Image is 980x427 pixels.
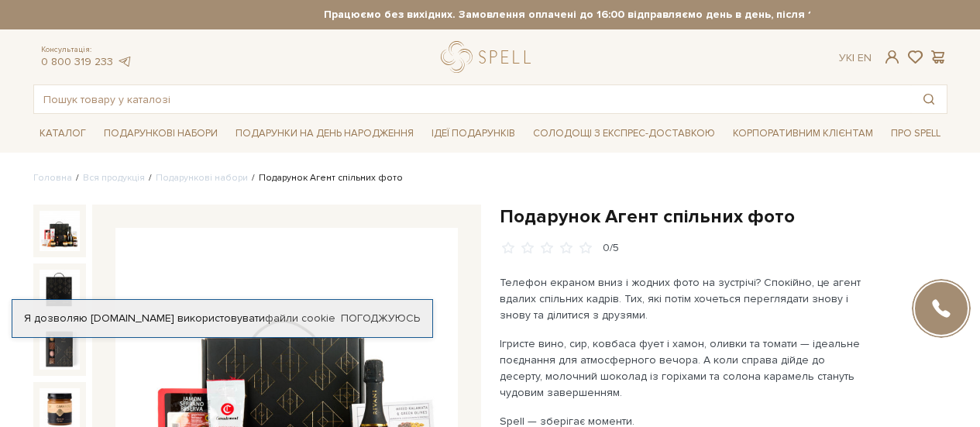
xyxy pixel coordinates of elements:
[98,122,224,146] span: Подарункові набори
[500,205,947,229] h1: Подарунок Агент спільних фото
[40,329,80,369] img: Подарунок Агент спільних фото
[41,55,113,68] a: 0 800 319 233
[40,270,80,310] img: Подарунок Агент спільних фото
[229,122,420,146] span: Подарунки на День народження
[441,41,538,73] a: logo
[885,122,947,146] span: Про Spell
[41,45,132,55] span: Консультація:
[500,336,863,401] p: Ігристе вино, сир, ковбаса фует і хамон, оливки та томати — ідеальне поєднання для атмосферного в...
[852,51,854,64] span: |
[156,172,248,184] a: Подарункові набори
[500,274,863,323] p: Телефон екраном вниз і жодних фото на зустрічі? Спокійно, це агент вдалих спільних кадрів. Тих, я...
[425,122,521,146] span: Ідеї подарунків
[839,51,872,65] div: Ук
[341,312,420,325] a: Погоджуюсь
[911,85,947,113] button: Пошук товару у каталозі
[603,241,619,256] div: 0/5
[527,120,721,146] a: Солодощі з експрес-доставкою
[727,120,879,146] a: Корпоративним клієнтам
[34,85,911,113] input: Пошук товару у каталозі
[117,55,132,68] a: telegram
[265,312,335,325] a: файли cookie
[248,171,403,185] li: Подарунок Агент спільних фото
[33,122,92,146] span: Каталог
[83,172,145,184] a: Вся продукція
[12,312,432,325] div: Я дозволяю [DOMAIN_NAME] використовувати
[33,172,72,184] a: Головна
[858,51,872,64] a: En
[40,211,80,251] img: Подарунок Агент спільних фото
